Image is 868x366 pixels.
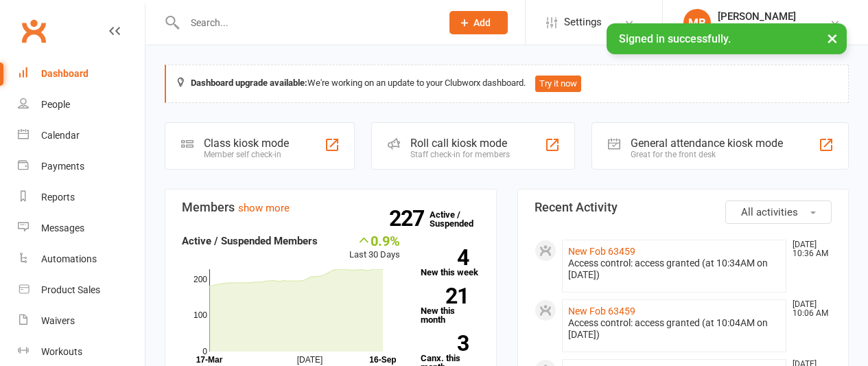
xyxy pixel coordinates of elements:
a: New Fob 63459 [568,246,635,257]
div: People [41,99,70,110]
div: [PERSON_NAME] [718,10,796,23]
div: Member self check-in [204,150,289,159]
div: Last 30 Days [349,233,400,262]
div: Access control: access granted (at 10:04AM on [DATE]) [568,317,781,341]
strong: 3 [421,333,469,354]
a: Calendar [18,120,145,151]
div: Waivers [41,315,75,326]
h3: Recent Activity [535,201,832,214]
div: Great for the front desk [631,150,783,159]
a: Product Sales [18,275,145,306]
a: New Fob 63459 [568,306,635,317]
button: × [820,23,845,53]
h3: Members [182,201,480,214]
div: 24 REPZ fitness [718,23,796,35]
button: Add [449,11,508,34]
div: Access control: access granted (at 10:34AM on [DATE]) [568,258,781,281]
div: Messages [41,222,84,233]
button: All activities [725,201,832,224]
div: General attendance kiosk mode [631,137,783,150]
a: Automations [18,244,145,275]
a: People [18,89,145,120]
span: Add [473,17,491,28]
a: Waivers [18,306,145,336]
div: Product Sales [41,284,100,295]
a: Clubworx [16,14,51,48]
input: Search... [180,13,432,32]
a: Messages [18,213,145,244]
a: Dashboard [18,58,145,89]
div: Staff check-in for members [410,150,510,159]
span: All activities [741,206,798,218]
a: 227Active / Suspended [430,200,490,238]
strong: Active / Suspended Members [182,235,318,247]
strong: 4 [421,247,469,268]
div: We're working on an update to your Clubworx dashboard. [165,65,849,103]
div: Calendar [41,130,80,141]
div: Workouts [41,346,82,357]
strong: 21 [421,286,469,306]
a: Reports [18,182,145,213]
a: 4New this week [421,249,480,277]
button: Try it now [535,76,581,92]
div: MB [683,9,711,36]
div: Dashboard [41,68,89,79]
strong: 227 [389,208,430,229]
span: Settings [564,7,602,38]
time: [DATE] 10:06 AM [786,300,831,318]
a: Payments [18,151,145,182]
a: 21New this month [421,288,480,324]
time: [DATE] 10:36 AM [786,240,831,258]
div: Payments [41,161,84,172]
div: Automations [41,253,97,264]
div: Reports [41,192,75,203]
strong: Dashboard upgrade available: [191,78,307,88]
div: Roll call kiosk mode [410,137,510,150]
div: 0.9% [349,233,400,248]
a: show more [238,202,290,214]
span: Signed in successfully. [619,32,731,45]
div: Class kiosk mode [204,137,289,150]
